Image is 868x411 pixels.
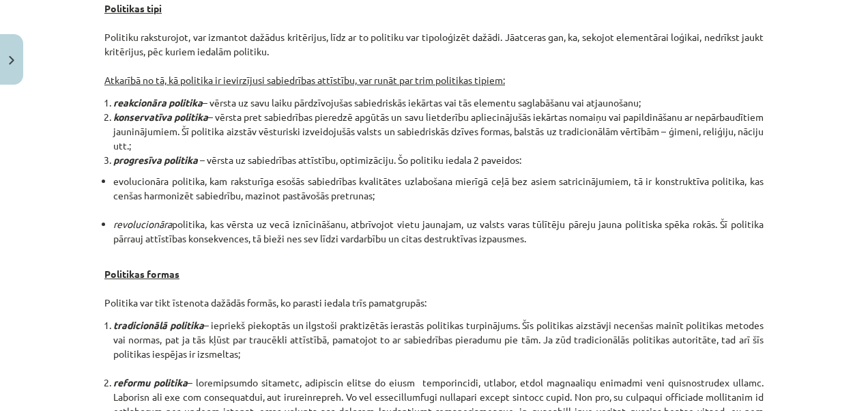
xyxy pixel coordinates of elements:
em: tradicionālā politika [113,319,204,331]
li: – vērsta uz sabiedrības attīstību, optimizāciju. Šo politiku iedala 2 paveidos: [113,153,764,167]
li: politika, kas vērsta uz vecā iznīcināšanu, atbrīvojot vietu jaunajam, uz valsts varas tūlītēju pā... [113,217,764,246]
u: Politikas tipi [104,2,162,14]
u: Atkarībā no tā, kā politika ir ievirzījusi sabiedrības attīstību, var runāt par trim politikas ti... [104,74,505,86]
li: – iepriekš piekoptās un ilgstoši praktizētās ierastās politikas turpinājums. Šīs politikas aizstā... [113,318,764,375]
img: icon-close-lesson-0947bae3869378f0d4975bcd49f059093ad1ed9edebbc8119c70593378902aed.svg [9,56,14,65]
em: reformu politika [113,376,188,388]
em: revolucionāra [113,218,172,230]
strong: progresīva politika [113,154,198,166]
li: – vērsta uz savu laiku pārdzīvojušas sabiedriskās iekārtas vai tās elementu saglabāšanu vai atjau... [113,96,764,110]
em: konservatīva politika [113,111,208,123]
u: Politikas formas [104,268,179,280]
p: Politika var tikt īstenota dažādās formās, ko parasti iedala trīs pamatgrupās: [104,253,764,310]
li: evolucionāra politika, kam raksturīga esošās sabiedrības kvalitātes uzlabošana mierīgā ceļā bez a... [113,174,764,217]
em: reakcionāra politika [113,96,203,109]
li: – vērsta pret sabiedrības pieredzē apgūtās un savu lietderību apliecinājušās iekārtas nomaiņu vai... [113,110,764,153]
